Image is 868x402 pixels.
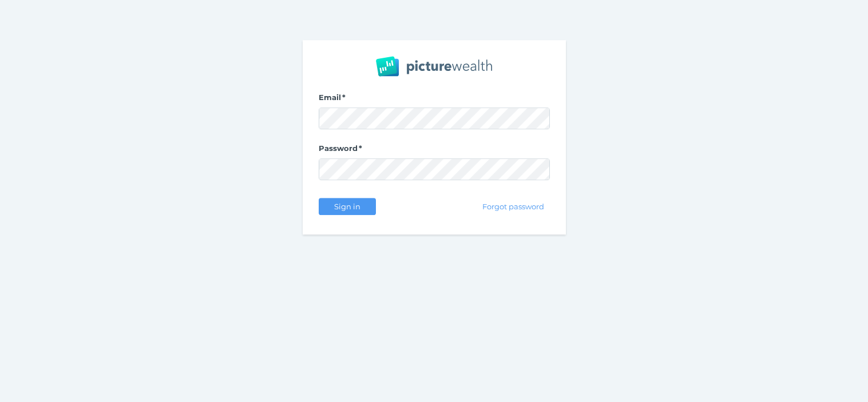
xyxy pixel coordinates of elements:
[319,144,550,158] label: Password
[319,198,376,215] button: Sign in
[477,198,549,215] button: Forgot password
[477,202,549,211] span: Forgot password
[376,56,492,77] img: PW
[319,93,550,108] label: Email
[329,202,365,211] span: Sign in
